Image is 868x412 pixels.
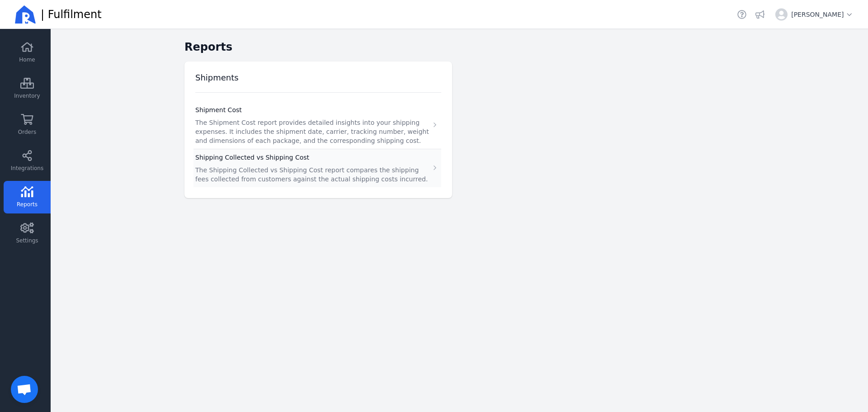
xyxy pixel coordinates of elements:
[14,92,40,99] span: Inventory
[16,237,38,244] span: Settings
[14,4,36,25] img: Ricemill Logo
[17,201,38,208] span: Reports
[195,102,430,118] h3: Shipment Cost
[195,166,428,183] span: The Shipping Collected vs Shipping Cost report compares the shipping fees collected from customer...
[41,7,102,22] span: | Fulfilment
[193,102,441,149] a: Shipment CostThe Shipment Cost report provides detailed insights into your shipping expenses. It ...
[195,149,430,166] h3: Shipping Collected vs Shipping Cost
[195,119,429,144] span: The Shipment Cost report provides detailed insights into your shipping expenses. It includes the ...
[736,8,748,21] a: Helpdesk
[18,128,36,136] span: Orders
[193,149,441,187] a: Shipping Collected vs Shipping CostThe Shipping Collected vs Shipping Cost report compares the sh...
[195,72,441,83] h2: Shipments
[184,40,734,54] h1: Reports
[11,165,43,172] span: Integrations
[772,5,857,24] button: [PERSON_NAME]
[791,10,854,19] span: [PERSON_NAME]
[11,376,38,403] a: Open chat
[19,56,35,63] span: Home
